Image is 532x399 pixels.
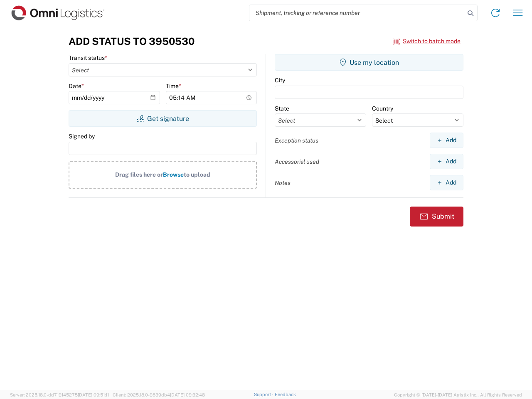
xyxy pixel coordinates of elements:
[184,171,210,178] span: to upload
[275,179,291,187] label: Notes
[78,392,109,397] span: [DATE] 09:51:11
[69,54,107,62] label: Transit status
[69,110,257,127] button: Get signature
[115,171,163,178] span: Drag files here or
[275,54,463,71] button: Use my location
[394,391,522,399] span: Copyright © [DATE]-[DATE] Agistix Inc., All Rights Reserved
[254,392,275,397] a: Support
[69,133,95,140] label: Signed by
[163,171,184,178] span: Browse
[275,137,318,144] label: Exception status
[113,392,205,397] span: Client: 2025.18.0-9839db4
[69,82,84,90] label: Date
[372,105,393,112] label: Country
[275,392,296,397] a: Feedback
[410,207,463,227] button: Submit
[275,158,319,165] label: Accessorial used
[69,35,195,47] h3: Add Status to 3950530
[10,392,109,397] span: Server: 2025.18.0-dd719145275
[275,76,285,84] label: City
[275,105,289,112] label: State
[393,34,461,48] button: Switch to batch mode
[166,82,181,90] label: Time
[430,133,463,148] button: Add
[249,5,465,21] input: Shipment, tracking or reference number
[430,175,463,190] button: Add
[430,154,463,169] button: Add
[170,392,205,397] span: [DATE] 09:32:48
